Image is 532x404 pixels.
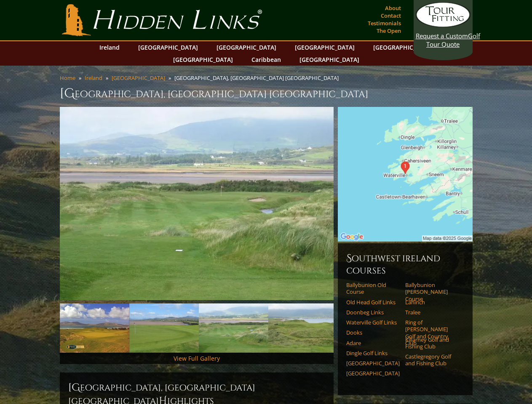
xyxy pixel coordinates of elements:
a: Tralee [405,309,459,316]
a: Testimonials [366,17,403,29]
a: [GEOGRAPHIC_DATA] [346,370,400,377]
a: [GEOGRAPHIC_DATA] [169,53,237,66]
a: Home [60,74,75,82]
a: The Open [374,25,403,37]
a: Waterville Golf Links [346,319,400,326]
a: [GEOGRAPHIC_DATA] [295,53,364,66]
a: Dooks [346,329,400,336]
a: Ireland [95,41,124,53]
a: Old Head Golf Links [346,299,400,306]
h1: [GEOGRAPHIC_DATA], [GEOGRAPHIC_DATA] [GEOGRAPHIC_DATA] [60,85,473,102]
a: [GEOGRAPHIC_DATA] [291,41,359,53]
a: [GEOGRAPHIC_DATA] [212,41,281,53]
a: Ring of [PERSON_NAME] Golf and Country Club [405,319,459,346]
a: Castlegregory Golf and Fishing Club [405,353,459,367]
span: Request a Custom [416,32,468,40]
a: About [383,2,403,14]
a: Ballybunion Old Course [346,282,400,295]
a: Doonbeg Links [346,309,400,316]
a: [GEOGRAPHIC_DATA] [346,360,400,367]
a: View Full Gallery [174,354,220,362]
a: Lahinch [405,299,459,306]
a: Contact [379,10,403,21]
a: Adare [346,340,400,346]
a: Killarney Golf and Fishing Club [405,336,459,350]
img: Google Map of Waterville Golf Links, Waterville Ireland [338,107,473,242]
h6: Southwest Ireland Courses [346,252,464,276]
a: [GEOGRAPHIC_DATA] [369,41,437,53]
a: [GEOGRAPHIC_DATA] [134,41,202,53]
a: Ireland [85,74,102,82]
a: Ballybunion [PERSON_NAME] Course [405,282,459,302]
a: [GEOGRAPHIC_DATA] [112,74,165,82]
a: Request a CustomGolf Tour Quote [416,2,471,48]
a: Caribbean [247,53,285,66]
a: Dingle Golf Links [346,350,400,356]
li: [GEOGRAPHIC_DATA], [GEOGRAPHIC_DATA] [GEOGRAPHIC_DATA] [174,74,342,82]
